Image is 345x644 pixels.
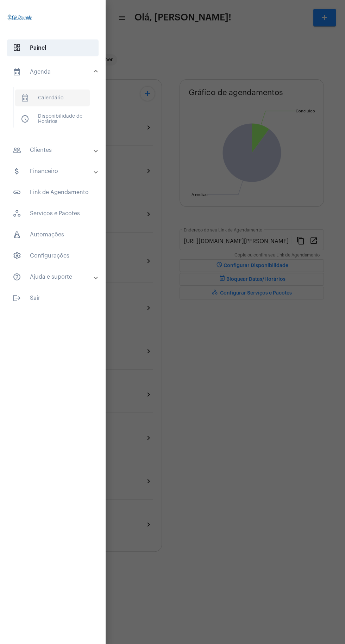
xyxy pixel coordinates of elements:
[13,188,21,197] mat-icon: sidenav icon
[7,290,99,306] span: Sair
[13,167,94,175] mat-panel-title: Financeiro
[13,294,21,302] mat-icon: sidenav icon
[13,68,21,76] mat-icon: sidenav icon
[21,94,29,102] span: sidenav icon
[13,209,21,218] span: sidenav icon
[13,68,94,76] mat-panel-title: Agenda
[7,39,99,56] span: Painel
[13,146,94,154] mat-panel-title: Clientes
[15,89,90,106] span: Calendário
[7,247,99,264] span: Configurações
[4,142,106,159] mat-expansion-panel-header: sidenav iconClientes
[21,115,29,123] span: sidenav icon
[13,146,21,154] mat-icon: sidenav icon
[13,252,21,260] span: sidenav icon
[6,4,34,32] img: 4c910ca3-f26c-c648-53c7-1a2041c6e520.jpg
[7,184,99,201] span: Link de Agendamento
[4,268,106,285] mat-expansion-panel-header: sidenav iconAjuda e suporte
[7,205,99,222] span: Serviços e Pacotes
[7,226,99,243] span: Automações
[13,273,21,281] mat-icon: sidenav icon
[4,163,106,180] mat-expansion-panel-header: sidenav iconFinanceiro
[13,44,21,52] span: sidenav icon
[15,111,90,128] span: Disponibilidade de Horários
[4,83,106,137] div: sidenav iconAgenda
[4,61,106,83] mat-expansion-panel-header: sidenav iconAgenda
[13,230,21,239] span: sidenav icon
[13,167,21,175] mat-icon: sidenav icon
[13,273,94,281] mat-panel-title: Ajuda e suporte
